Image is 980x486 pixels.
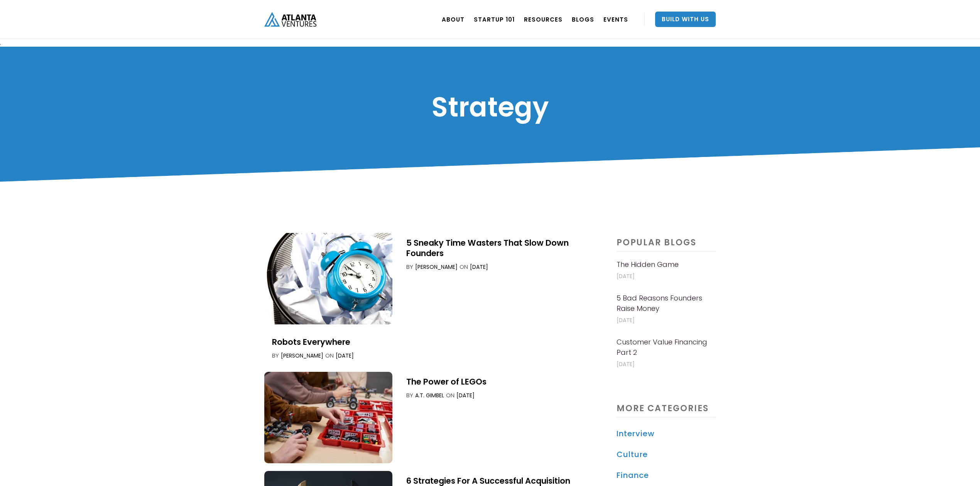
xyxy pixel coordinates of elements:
[406,476,570,486] div: 6 Strategies For A Successful Acquisition
[524,8,563,30] a: RESOURCES
[572,8,594,30] a: BLOGS
[617,238,716,251] h4: popular BLOGS
[617,404,716,417] h4: MORE CATEGORIES
[617,272,679,281] p: [DATE]
[617,425,655,442] a: Interview
[617,446,648,463] a: Culture
[460,263,468,271] div: ON
[415,263,458,271] div: [PERSON_NAME]
[264,94,716,121] h1: Strategy
[264,233,598,324] a: 5 Sneaky Time Wasters That Slow Down Foundersby[PERSON_NAME]ON[DATE]
[617,259,679,270] h4: The Hidden Game
[415,391,444,399] div: A.T. Gimbel
[272,337,350,347] div: Robots Everywhere
[325,352,334,359] div: ON
[617,293,716,314] h4: 5 Bad Reasons Founders Raise Money
[264,332,598,364] a: Robots Everywhereby[PERSON_NAME]ON[DATE]
[617,337,716,358] h4: Customer Value Financing Part 2
[264,372,598,463] a: The Power of LEGOsbyA.T. GimbelON[DATE]
[617,467,649,484] a: Finance
[272,352,279,359] div: by
[406,391,413,399] div: by
[617,359,716,369] p: [DATE]
[456,391,475,399] div: [DATE]
[617,337,716,373] a: Customer Value Financing Part 2[DATE]
[281,352,323,359] div: [PERSON_NAME]
[655,12,716,27] a: Build With Us
[474,8,515,30] a: Startup 101
[617,293,716,329] a: 5 Bad Reasons Founders Raise Money[DATE]
[446,391,455,399] div: ON
[406,238,591,258] div: 5 Sneaky Time Wasters That Slow Down Founders
[442,8,465,30] a: ABOUT
[603,8,628,30] a: EVENTS
[406,263,413,271] div: by
[336,352,354,359] div: [DATE]
[470,263,488,271] div: [DATE]
[406,376,487,387] div: The Power of LEGOs
[617,316,716,325] p: [DATE]
[617,259,716,285] a: The Hidden Game[DATE]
